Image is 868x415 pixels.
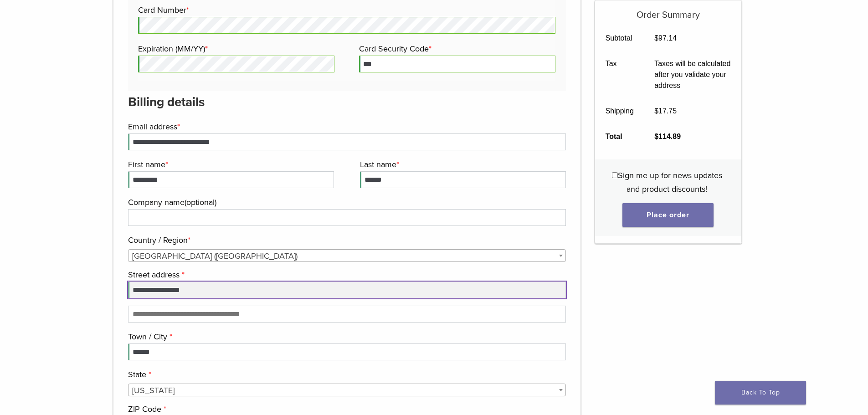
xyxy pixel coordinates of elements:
[128,250,566,262] span: United States (US)
[128,330,564,343] label: Town / City
[595,0,741,20] h5: Order Summary
[715,381,806,405] a: Back To Top
[128,268,564,282] label: Street address
[654,34,677,42] bdi: 97.14
[128,384,566,397] span: South Carolina
[360,158,564,171] label: Last name
[654,34,658,42] span: $
[128,249,566,262] span: Country / Region
[595,98,644,124] th: Shipping
[185,197,216,207] span: (optional)
[654,107,677,115] bdi: 17.75
[595,124,644,149] th: Total
[622,203,714,227] button: Place order
[138,3,553,17] label: Card Number
[128,384,566,396] span: State
[359,42,553,56] label: Card Security Code
[128,158,332,171] label: First name
[654,133,658,140] span: $
[128,91,566,113] h3: Billing details
[612,172,618,178] input: Sign me up for news updates and product discounts!
[138,42,332,56] label: Expiration (MM/YY)
[654,107,658,115] span: $
[128,195,564,209] label: Company name
[644,51,741,98] td: Taxes will be calculated after you validate your address
[595,26,644,51] th: Subtotal
[654,133,681,140] bdi: 114.89
[595,51,644,98] th: Tax
[618,170,722,194] span: Sign me up for news updates and product discounts!
[128,120,564,133] label: Email address
[128,233,564,247] label: Country / Region
[128,368,564,381] label: State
